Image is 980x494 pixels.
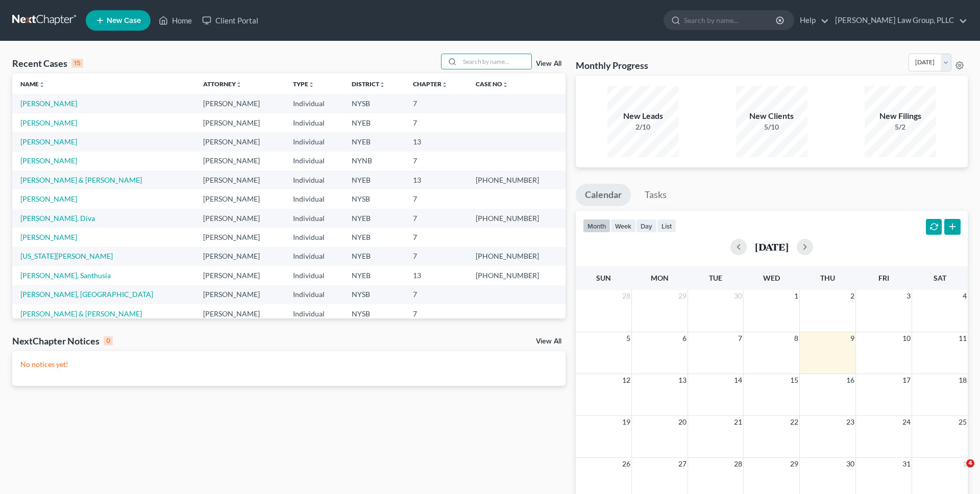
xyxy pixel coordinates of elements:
td: 13 [405,170,468,189]
button: week [610,219,636,233]
button: day [636,219,657,233]
td: [PHONE_NUMBER] [468,209,565,228]
a: [PERSON_NAME] & [PERSON_NAME] [20,176,142,184]
span: Wed [763,274,780,282]
td: 7 [405,152,468,170]
td: NYEB [344,266,405,285]
td: [PERSON_NAME] [195,94,284,113]
td: 13 [405,266,468,285]
span: 2 [849,290,855,302]
td: 7 [405,209,468,228]
td: [PERSON_NAME] [195,152,284,170]
span: 23 [845,416,855,428]
td: Individual [285,189,344,208]
td: [PERSON_NAME] [195,266,284,285]
td: 7 [405,113,468,132]
div: NextChapter Notices [12,335,113,347]
span: 4 [962,290,968,302]
a: Tasks [635,184,676,206]
div: 5/2 [865,122,936,132]
td: Individual [285,170,344,189]
td: NYEB [344,170,405,189]
span: 17 [901,374,912,386]
td: [PERSON_NAME] [195,285,284,304]
span: 3 [905,290,912,302]
span: 29 [789,458,799,470]
span: Tue [709,274,722,282]
span: 19 [621,416,631,428]
span: 18 [958,374,968,386]
td: 7 [405,304,468,323]
a: [PERSON_NAME], [GEOGRAPHIC_DATA] [20,290,153,299]
a: Client Portal [197,11,263,30]
p: No notices yet! [20,359,557,369]
a: [PERSON_NAME] [20,99,77,108]
span: 5 [625,332,631,344]
span: 29 [677,290,688,302]
span: Mon [651,274,669,282]
span: 30 [845,458,855,470]
div: 2/10 [607,122,679,132]
i: unfold_more [39,82,45,88]
i: unfold_more [442,82,448,88]
td: NYSB [344,189,405,208]
td: Individual [285,266,344,285]
td: NYEB [344,209,405,228]
div: New Leads [607,110,679,122]
a: Districtunfold_more [352,80,385,88]
a: [PERSON_NAME] [20,194,77,203]
a: Case Nounfold_more [476,80,508,88]
a: View All [536,338,561,345]
h3: Monthly Progress [576,59,648,71]
div: 0 [104,336,113,345]
span: New Case [107,17,141,24]
a: [PERSON_NAME] [20,118,77,127]
span: 25 [958,416,968,428]
a: [PERSON_NAME] [20,137,77,146]
span: 11 [958,332,968,344]
td: 7 [405,94,468,113]
div: New Filings [865,110,936,122]
td: 13 [405,132,468,151]
a: Chapterunfold_more [413,80,448,88]
div: 15 [71,59,83,68]
a: [PERSON_NAME] [20,156,77,165]
span: 8 [793,332,799,344]
a: Typeunfold_more [293,80,314,88]
span: 10 [901,332,912,344]
span: 15 [789,374,799,386]
iframe: Intercom live chat [945,459,970,484]
a: [PERSON_NAME], Santhusia [20,271,111,280]
td: NYSB [344,94,405,113]
td: Individual [285,209,344,228]
span: 31 [901,458,912,470]
td: NYSB [344,285,405,304]
div: Recent Cases [12,57,83,69]
i: unfold_more [379,82,385,88]
span: Thu [820,274,835,282]
span: 21 [733,416,743,428]
a: Nameunfold_more [20,80,45,88]
td: NYNB [344,152,405,170]
td: [PHONE_NUMBER] [468,170,565,189]
a: [PERSON_NAME] Law Group, PLLC [830,11,967,30]
div: New Clients [736,110,807,122]
td: [PERSON_NAME] [195,189,284,208]
td: [PHONE_NUMBER] [468,247,565,266]
span: 1 [793,290,799,302]
td: 7 [405,247,468,266]
i: unfold_more [308,82,314,88]
td: 7 [405,285,468,304]
td: [PHONE_NUMBER] [468,266,565,285]
td: NYEB [344,113,405,132]
span: 30 [733,290,743,302]
a: [PERSON_NAME], Diva [20,214,95,223]
a: [PERSON_NAME] & [PERSON_NAME] [20,309,142,318]
span: 9 [849,332,855,344]
span: 4 [966,459,974,467]
td: [PERSON_NAME] [195,132,284,151]
td: [PERSON_NAME] [195,247,284,266]
span: 7 [737,332,743,344]
span: 26 [621,458,631,470]
span: 16 [845,374,855,386]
